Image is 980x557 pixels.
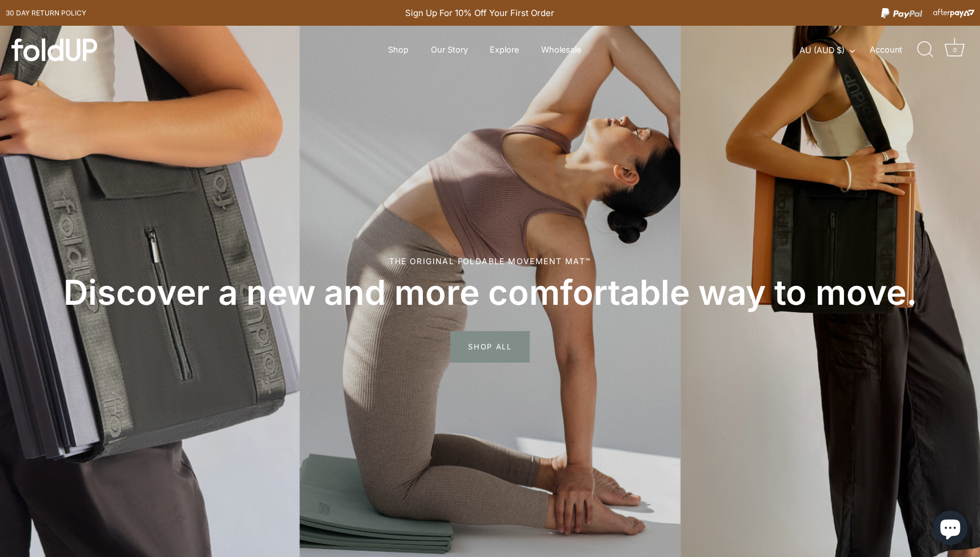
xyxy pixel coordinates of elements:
a: Search [913,37,938,62]
a: Account [870,43,922,57]
button: AU (AUD $) [799,45,867,55]
img: foldUP [11,38,97,61]
a: 30 day Return policy [6,6,86,20]
a: Explore [480,39,529,61]
a: Shop [378,39,419,61]
div: Primary navigation [360,39,609,61]
div: 0 [949,44,961,55]
span: SHOP ALL [450,331,530,362]
h2: Discover a new and more comfortable way to move. [51,271,929,314]
a: Our Story [421,39,478,61]
a: Cart [942,37,967,62]
a: Wholesale [531,39,591,61]
div: The original foldable movement mat™ [51,255,929,267]
a: foldUP [11,38,181,61]
inbox-online-store-chat: Shopify online store chat [930,511,971,548]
